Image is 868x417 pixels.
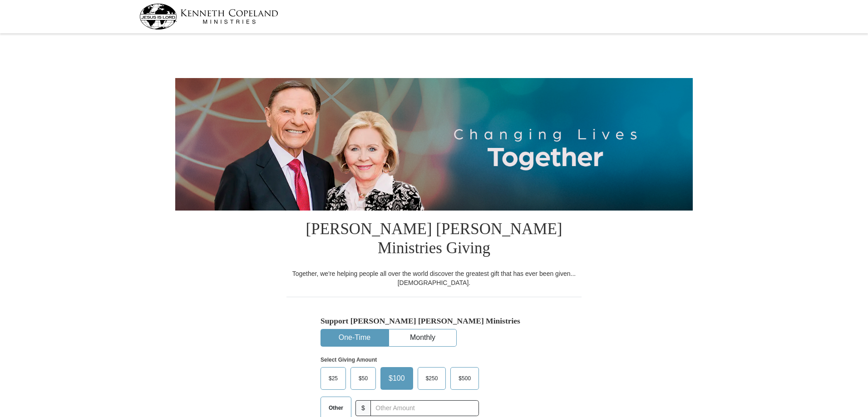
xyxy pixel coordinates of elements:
h1: [PERSON_NAME] [PERSON_NAME] Ministries Giving [286,211,582,269]
input: Other Amount [370,400,479,416]
span: $250 [421,372,443,385]
span: $500 [454,372,475,385]
span: $50 [354,372,372,385]
div: Together, we're helping people all over the world discover the greatest gift that has ever been g... [286,269,582,287]
span: Other [324,401,348,415]
img: kcm-header-logo.svg [139,4,278,29]
span: $ [355,400,371,416]
span: $25 [324,372,342,385]
h5: Support [PERSON_NAME] [PERSON_NAME] Ministries [321,316,547,326]
strong: Select Giving Amount [321,357,377,363]
span: $100 [384,372,409,385]
button: Monthly [389,329,456,346]
button: One-Time [321,329,388,346]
